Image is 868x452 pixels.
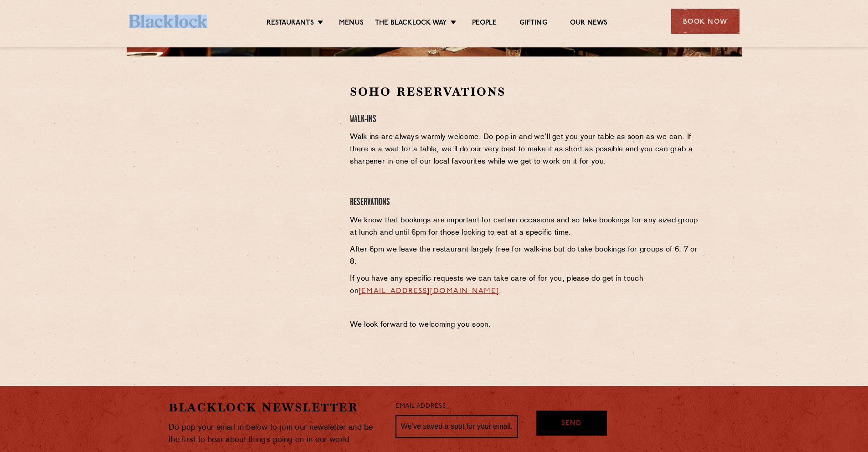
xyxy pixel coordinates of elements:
[561,419,581,429] span: Send
[339,19,364,29] a: Menus
[519,19,547,29] a: Gifting
[472,19,497,29] a: People
[395,401,446,412] label: Email Address
[350,273,699,298] p: If you have any specific requests we can take care of for you, please do get in touch on .
[359,288,499,295] a: [EMAIL_ADDRESS][DOMAIN_NAME]
[350,244,699,268] p: After 6pm we leave the restaurant largely free for walk-ins but do take bookings for groups of 6,...
[169,421,382,446] p: Do pop your email in below to join our newsletter and be the first to hear about things going on ...
[350,113,699,126] h4: Walk-Ins
[169,400,382,416] h2: Blacklock Newsletter
[350,319,699,331] p: We look forward to welcoming you soon.
[375,19,447,29] a: The Blacklock Way
[350,215,699,239] p: We know that bookings are important for certain occasions and so take bookings for any sized grou...
[129,15,208,28] img: BL_Textured_Logo-footer-cropped.svg
[350,84,699,100] h2: Soho Reservations
[201,84,303,221] iframe: OpenTable make booking widget
[350,196,699,209] h4: Reservations
[350,131,699,168] p: Walk-ins are always warmly welcome. Do pop in and we’ll get you your table as soon as we can. If ...
[671,9,740,34] div: Book Now
[395,415,518,438] input: We’ve saved a spot for your email...
[570,19,608,29] a: Our News
[267,19,314,29] a: Restaurants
